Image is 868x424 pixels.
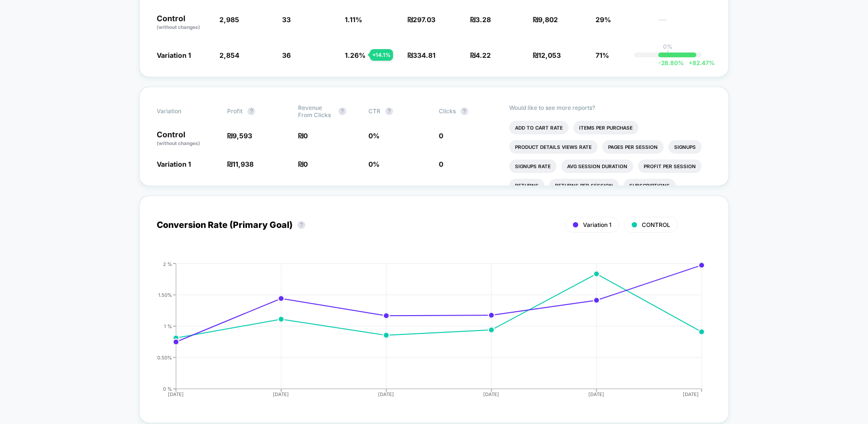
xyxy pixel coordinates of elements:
[549,179,619,192] li: Returns Per Session
[157,14,210,31] p: Control
[385,107,393,115] button: ?
[509,104,711,111] p: Would like to see more reports?
[668,140,702,154] li: Signups
[232,132,252,140] span: 9,593
[470,15,491,24] span: ₪
[378,391,394,397] tspan: [DATE]
[439,160,443,168] span: 0
[345,51,366,59] span: 1.26 %
[273,391,289,397] tspan: [DATE]
[624,179,676,192] li: Subscriptions
[164,323,172,329] tspan: 1 %
[368,107,380,115] span: CTR
[298,104,334,119] span: Revenue From Clicks
[470,51,491,59] span: ₪
[602,140,664,154] li: Pages Per Session
[658,17,711,31] span: ---
[667,50,669,57] p: |
[282,15,291,24] span: 33
[533,51,561,59] span: ₪
[509,159,556,173] li: Signups Rate
[157,104,210,119] span: Variation
[157,140,200,146] span: (without changes)
[475,15,491,24] span: 3.28
[168,391,184,397] tspan: [DATE]
[219,15,239,24] span: 2,985
[538,51,561,59] span: 12,053
[157,51,191,59] span: Variation 1
[413,15,435,24] span: 297.03
[147,261,702,406] div: CONVERSION_RATE
[227,132,252,140] span: ₪
[663,43,673,50] p: 0%
[247,107,255,115] button: ?
[163,385,172,391] tspan: 0 %
[538,15,558,24] span: 9,802
[370,49,393,61] div: + 14.1 %
[368,132,380,140] span: 0 %
[298,160,308,168] span: ₪
[232,160,254,168] span: 11,938
[533,15,558,24] span: ₪
[573,121,638,134] li: Items Per Purchase
[589,391,605,397] tspan: [DATE]
[596,15,611,24] span: 29%
[642,221,670,228] span: CONTROL
[583,221,611,228] span: Variation 1
[219,51,239,59] span: 2,854
[413,51,435,59] span: 334.81
[158,291,172,297] tspan: 1.50%
[439,132,443,140] span: 0
[282,51,291,59] span: 36
[475,51,491,59] span: 4.22
[407,51,435,59] span: ₪
[658,59,684,66] span: -28.80 %
[439,107,456,115] span: Clicks
[509,179,544,192] li: Returns
[407,15,435,24] span: ₪
[303,160,308,168] span: 0
[368,160,380,168] span: 0 %
[561,159,633,173] li: Avg Session Duration
[227,107,243,115] span: Profit
[163,261,172,266] tspan: 2 %
[157,354,172,360] tspan: 0.50%
[461,107,468,115] button: ?
[345,15,362,24] span: 1.11 %
[596,51,609,59] span: 71%
[298,221,305,229] button: ?
[509,121,569,134] li: Add To Cart Rate
[684,59,715,66] span: 82.47 %
[157,160,191,168] span: Variation 1
[638,159,702,173] li: Profit Per Session
[157,131,217,147] p: Control
[484,391,500,397] tspan: [DATE]
[339,107,346,115] button: ?
[683,391,699,397] tspan: [DATE]
[689,59,692,66] span: +
[227,160,254,168] span: ₪
[303,132,308,140] span: 0
[157,24,200,30] span: (without changes)
[509,140,597,154] li: Product Details Views Rate
[298,132,308,140] span: ₪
